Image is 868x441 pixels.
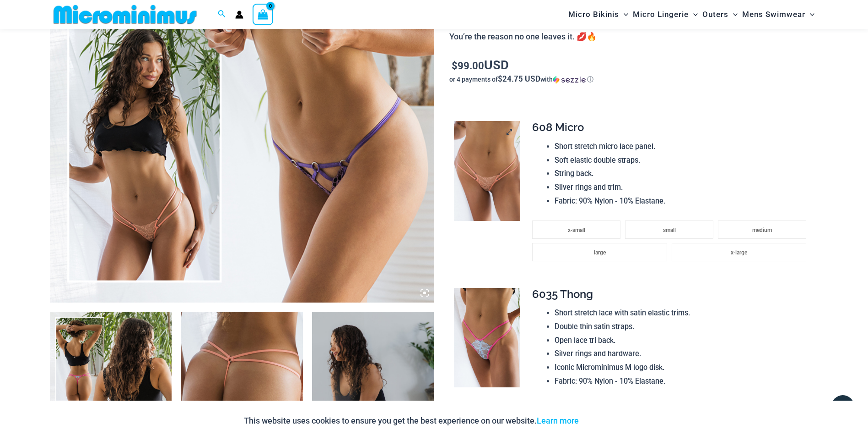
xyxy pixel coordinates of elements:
[672,243,806,261] li: x-large
[740,3,817,26] a: Mens SwimwearMenu ToggleMenu Toggle
[555,306,811,320] li: Short stretch lace with satin elastic trims.
[50,4,200,25] img: MM SHOP LOGO FLAT
[454,121,520,221] img: Sip Bellini 608 Micro Thong
[742,3,805,26] span: Mens Swimwear
[555,154,811,167] li: Soft elastic double straps.
[244,414,579,428] p: This website uses cookies to ensure you get the best experience on our website.
[689,3,698,26] span: Menu Toggle
[718,220,806,239] li: medium
[555,167,811,181] li: String back.
[532,220,620,239] li: x-small
[452,59,484,72] bdi: 99.00
[619,3,628,26] span: Menu Toggle
[253,4,274,25] a: View Shopping Cart, empty
[449,58,818,72] p: USD
[449,75,818,84] div: or 4 payments of$24.75 USDwithSezzle Click to learn more about Sezzle
[568,3,619,26] span: Micro Bikinis
[625,220,713,239] li: small
[555,334,811,347] li: Open lace tri back.
[594,249,606,256] span: large
[728,3,738,26] span: Menu Toggle
[532,287,593,301] span: 6035 Thong
[454,288,520,388] img: Savour Cotton Candy 6035 Thong
[555,181,811,194] li: Silver rings and trim.
[218,9,226,20] a: Search icon link
[555,375,811,388] li: Fabric: 90% Nylon - 10% Elastane.
[555,140,811,154] li: Short stretch micro lace panel.
[555,347,811,361] li: Silver rings and hardware.
[663,227,676,233] span: small
[555,361,811,375] li: Iconic Microminimus M logo disk.
[532,121,584,134] span: 608 Micro
[805,3,814,26] span: Menu Toggle
[631,3,700,26] a: Micro LingerieMenu ToggleMenu Toggle
[752,227,772,233] span: medium
[702,3,728,26] span: Outers
[700,3,740,26] a: OutersMenu ToggleMenu Toggle
[449,75,818,84] div: or 4 payments of with
[586,410,625,432] button: Accept
[555,194,811,208] li: Fabric: 90% Nylon - 10% Elastane.
[566,3,631,26] a: Micro BikinisMenu ToggleMenu Toggle
[553,76,586,84] img: Sezzle
[537,416,579,425] a: Learn more
[532,243,667,261] li: large
[235,11,243,19] a: Account icon link
[565,1,819,28] nav: Site Navigation
[568,227,585,233] span: x-small
[555,320,811,334] li: Double thin satin straps.
[452,59,458,72] span: $
[633,3,689,26] span: Micro Lingerie
[731,249,747,256] span: x-large
[498,73,540,84] span: $24.75 USD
